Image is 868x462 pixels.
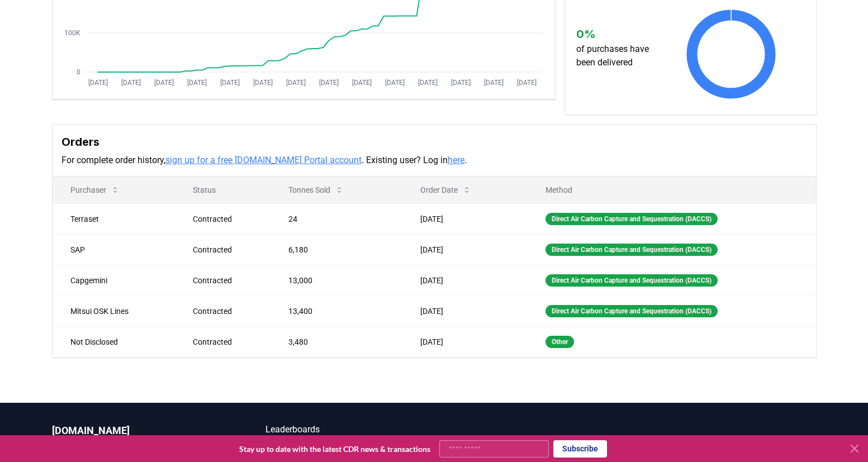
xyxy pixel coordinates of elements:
tspan: 100K [64,29,80,37]
div: Direct Air Carbon Capture and Sequestration (DACCS) [546,274,718,287]
tspan: [DATE] [88,79,107,87]
div: Direct Air Carbon Capture and Sequestration (DACCS) [546,305,718,317]
div: Contracted [193,213,262,225]
h3: 0 % [576,26,660,42]
tspan: [DATE] [450,79,470,87]
td: [DATE] [402,203,528,234]
td: [DATE] [402,296,528,326]
div: Direct Air Carbon Capture and Sequestration (DACCS) [546,244,718,256]
p: For complete order history, . Existing user? Log in . [61,154,807,167]
tspan: [DATE] [385,79,404,87]
button: Purchaser [61,179,129,201]
td: [DATE] [402,326,528,357]
tspan: [DATE] [418,79,437,87]
div: Contracted [193,244,262,255]
button: Tonnes Sold [279,179,353,201]
a: sign up for a free [DOMAIN_NAME] Portal account [165,155,362,165]
p: [DOMAIN_NAME] [52,423,221,439]
td: [DATE] [402,265,528,296]
tspan: [DATE] [253,79,272,87]
td: Mitsui OSK Lines [53,296,176,326]
tspan: [DATE] [121,79,140,87]
p: of purchases have been delivered [576,42,660,69]
td: 13,000 [271,265,402,296]
tspan: [DATE] [319,79,338,87]
div: Contracted [193,275,262,286]
a: here [448,155,464,165]
td: Not Disclosed [53,326,176,357]
td: Capgemini [53,265,176,296]
td: 6,180 [271,234,402,265]
div: Contracted [193,306,262,317]
td: [DATE] [402,234,528,265]
tspan: [DATE] [516,79,536,87]
td: 24 [271,203,402,234]
tspan: [DATE] [286,79,305,87]
a: Leaderboards [265,423,434,436]
h3: Orders [61,134,807,150]
tspan: [DATE] [154,79,173,87]
tspan: 0 [77,68,80,76]
div: Other [546,336,574,348]
button: Order Date [411,179,480,201]
td: Terraset [53,203,176,234]
tspan: [DATE] [352,79,371,87]
tspan: [DATE] [220,79,239,87]
td: SAP [53,234,176,265]
td: 3,480 [271,326,402,357]
p: Method [537,184,807,196]
tspan: [DATE] [187,79,206,87]
div: Contracted [193,336,262,347]
tspan: [DATE] [483,79,503,87]
p: Status [184,184,262,196]
div: Direct Air Carbon Capture and Sequestration (DACCS) [546,213,718,225]
td: 13,400 [271,296,402,326]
